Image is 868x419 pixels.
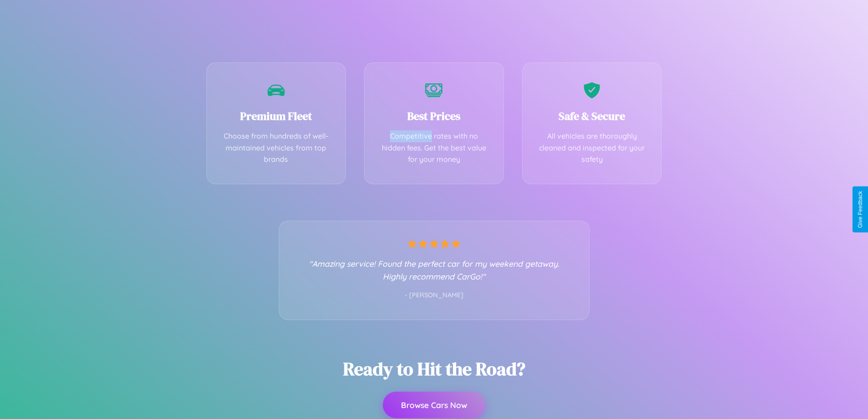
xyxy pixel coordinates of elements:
p: Competitive rates with no hidden fees. Get the best value for your money [378,130,490,166]
h2: Ready to Hit the Road? [343,357,525,381]
p: All vehicles are thoroughly cleaned and inspected for your safety [536,130,648,166]
h3: Premium Fleet [221,109,332,124]
h3: Best Prices [378,109,490,124]
button: Browse Cars Now [383,392,485,418]
h3: Safe & Secure [536,109,648,124]
p: "Amazing service! Found the perfect car for my weekend getaway. Highly recommend CarGo!" [298,257,571,283]
p: - [PERSON_NAME] [298,290,571,301]
div: Give Feedback [857,191,863,228]
p: Choose from hundreds of well-maintained vehicles from top brands [221,130,332,166]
